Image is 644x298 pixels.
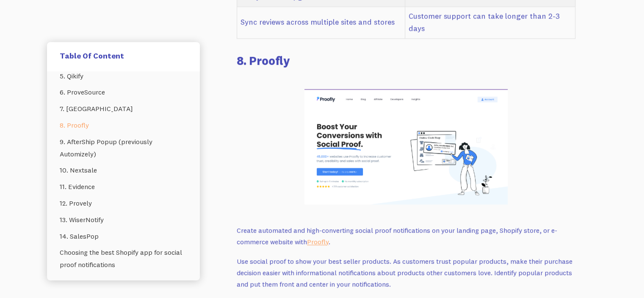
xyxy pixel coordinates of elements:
[60,101,187,117] a: 7. [GEOGRAPHIC_DATA]
[60,179,187,195] a: 11. Evidence
[60,212,187,228] a: 13. WiserNotify
[60,134,187,163] a: 9. AfterShip Popup (previously Automizely)
[60,117,187,134] a: 8. Proofly
[60,51,187,61] h5: Table Of Content
[307,237,329,246] a: Proofly
[60,228,187,245] a: 14. SalesPop
[237,6,405,38] td: Sync reviews across multiple sites and stores
[237,52,575,69] h3: 8. Proofly
[405,6,575,38] td: Customer support can take longer than 2-3 days
[60,84,187,101] a: 6. ProveSource
[237,256,575,290] p: Use social proof to show your best seller products. As customers trust popular products, make the...
[60,68,187,85] a: 5. Qikify
[60,245,187,273] a: Choosing the best Shopify app for social proof notifications
[60,195,187,212] a: 12. Provely
[60,162,187,179] a: 10. Nextsale
[237,225,575,247] p: Create automated and high-converting social proof notifications on your landing page, Shopify sto...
